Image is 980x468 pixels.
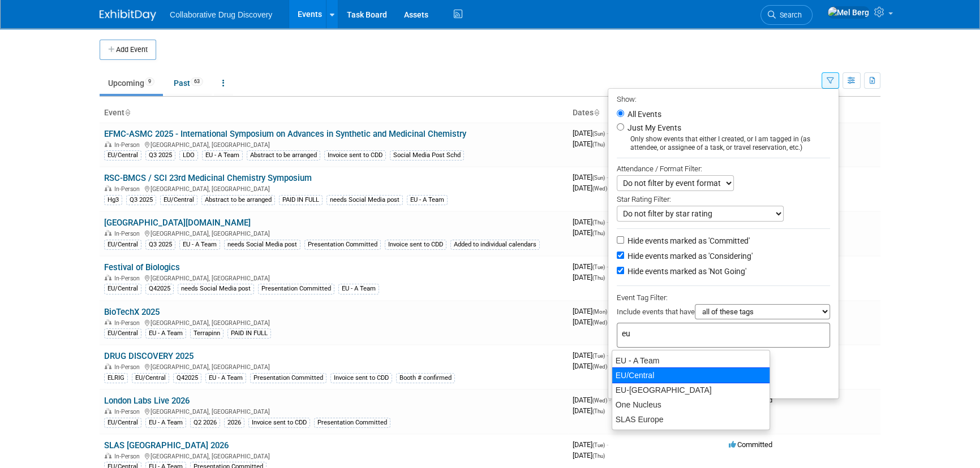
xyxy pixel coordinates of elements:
span: [DATE] [573,228,605,237]
div: Abstract to be arranged [247,150,320,161]
span: (Thu) [592,275,605,281]
img: In-Person Event [105,363,111,369]
div: Include events that have [617,304,830,323]
span: [DATE] [573,140,605,148]
span: (Thu) [592,141,605,148]
a: SLAS [GEOGRAPHIC_DATA] 2026 [104,440,229,450]
div: EU/Central [104,418,141,428]
th: Dates [568,103,724,123]
img: ExhibitDay [100,10,156,21]
span: In-Person [114,141,143,149]
span: [DATE] [573,218,608,226]
div: needs Social Media post [326,195,403,205]
a: Festival of Biologics [104,262,180,272]
span: [DATE] [573,451,605,460]
div: Booth # confirmed [396,373,455,383]
img: In-Person Event [105,230,111,236]
div: EU - A Team [145,418,186,428]
th: Event [100,103,568,123]
span: (Wed) [592,363,607,370]
span: 9 [145,77,154,86]
span: [DATE] [573,318,607,326]
img: In-Person Event [105,319,111,325]
span: In-Person [114,363,143,371]
div: [GEOGRAPHIC_DATA], [GEOGRAPHIC_DATA] [104,406,564,415]
div: PAID IN FULL [279,195,323,205]
span: (Mon) [592,309,607,315]
span: (Sun) [592,131,605,137]
div: Invoice sent to CDD [330,373,392,383]
div: EU/Central [160,195,197,205]
button: Add Event [100,40,156,60]
div: EU/Central [104,150,141,161]
div: [GEOGRAPHIC_DATA], [GEOGRAPHIC_DATA] [104,140,564,149]
div: Invoice sent to CDD [248,418,310,428]
a: Upcoming9 [100,72,163,94]
span: (Thu) [592,219,605,226]
div: Presentation Committed [314,418,390,428]
span: (Tue) [592,264,605,270]
div: EU - A Team [407,195,448,205]
div: Presentation Committed [258,284,334,294]
label: Hide events marked as 'Considering' [625,250,753,262]
div: [GEOGRAPHIC_DATA], [GEOGRAPHIC_DATA] [104,451,564,460]
img: In-Person Event [105,185,111,191]
a: EFMC-ASMC 2025 - International Symposium on Advances in Synthetic and Medicinal Chemistry [104,129,466,139]
span: - [607,129,608,137]
div: EU/Central [104,240,141,250]
div: Q42025 [173,373,201,383]
div: Presentation Committed [304,240,381,250]
span: In-Person [114,408,143,415]
a: Sort by Event Name [124,108,130,117]
img: In-Person Event [105,275,111,280]
span: 63 [191,77,203,86]
img: In-Person Event [105,453,111,458]
label: Hide events marked as 'Committed' [625,235,750,246]
span: (Wed) [592,397,607,404]
div: Invoice sent to CDD [385,240,446,250]
a: Sort by Start Date [594,108,599,117]
label: All Events [625,110,661,118]
div: Q42025 [145,284,174,294]
div: Q3 2025 [145,240,175,250]
a: London Labs Live 2026 [104,396,190,406]
div: Q3 2025 [145,150,175,161]
div: [GEOGRAPHIC_DATA], [GEOGRAPHIC_DATA] [104,228,564,237]
div: Star Rating Filter: [617,191,830,206]
a: BioTechX 2025 [104,307,160,317]
div: EU - A Team [179,240,220,250]
span: - [609,396,611,404]
div: EU - A Team [145,328,186,339]
span: - [607,351,608,359]
div: Added to individual calendars [450,240,540,250]
label: Just My Events [625,122,681,133]
span: In-Person [114,230,143,237]
div: needs Social Media post [224,240,300,250]
span: (Thu) [592,453,605,459]
div: Social Media Post Schd [390,150,464,161]
span: - [607,218,608,226]
span: [DATE] [573,273,605,281]
span: - [607,262,608,271]
div: EU - A Team [205,373,246,383]
span: [DATE] [573,129,608,137]
span: - [607,173,608,181]
div: One Nucleus [612,397,770,412]
div: Abstract to be arranged [201,195,275,205]
div: Event Tag Filter: [617,291,830,304]
span: In-Person [114,185,143,193]
span: (Wed) [592,319,607,326]
a: DRUG DISCOVERY 2025 [104,351,194,361]
span: [DATE] [573,440,608,449]
div: Only show events that either I created, or I am tagged in (as attendee, or assignee of a task, or... [617,135,830,152]
span: (Tue) [592,353,605,359]
span: - [607,440,608,449]
div: Terrapinn [190,328,223,339]
span: (Wed) [592,185,607,192]
span: In-Person [114,319,143,327]
div: Presentation Committed [250,373,326,383]
div: [GEOGRAPHIC_DATA], [GEOGRAPHIC_DATA] [104,362,564,371]
div: EU/Central [104,284,141,294]
div: Q2 2026 [190,418,220,428]
div: Q3 2025 [126,195,156,205]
